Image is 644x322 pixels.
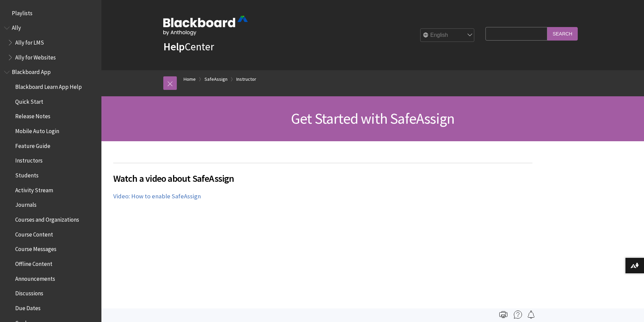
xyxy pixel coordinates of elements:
img: Follow this page [527,311,535,319]
span: Announcements [15,273,55,282]
span: Journals [15,199,37,208]
a: Home [184,75,196,83]
span: Feature Guide [15,140,50,149]
select: Site Language Selector [421,29,475,42]
span: Due Dates [15,302,41,312]
span: Blackboard App [12,67,51,76]
span: Ally [12,22,21,31]
span: Students [15,170,39,179]
a: HelpCenter [163,40,214,53]
a: Video: How to enable SafeAssign [113,192,201,200]
img: More help [514,311,522,319]
span: Mobile Auto Login [15,125,59,134]
input: Search [547,27,578,40]
img: Blackboard by Anthology [163,16,248,35]
span: Offline Content [15,258,52,267]
a: Instructor [236,75,256,83]
nav: Book outline for Anthology Ally Help [4,22,97,63]
nav: Book outline for Playlists [4,7,97,19]
span: Quick Start [15,96,43,105]
span: Activity Stream [15,184,53,194]
span: Get Started with SafeAssign [291,109,454,128]
span: Watch a video about SafeAssign [113,171,532,185]
strong: Help [163,40,185,53]
span: Courses and Organizations [15,214,79,223]
span: Ally for Websites [15,52,56,61]
span: Discussions [15,288,43,297]
span: Course Messages [15,244,56,253]
span: Instructors [15,155,43,164]
span: Blackboard Learn App Help [15,81,82,90]
span: Course Content [15,229,53,238]
span: Ally for LMS [15,37,44,46]
a: SafeAssign [205,75,228,83]
span: Playlists [12,7,32,17]
span: Release Notes [15,111,50,120]
img: Print [499,311,507,319]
